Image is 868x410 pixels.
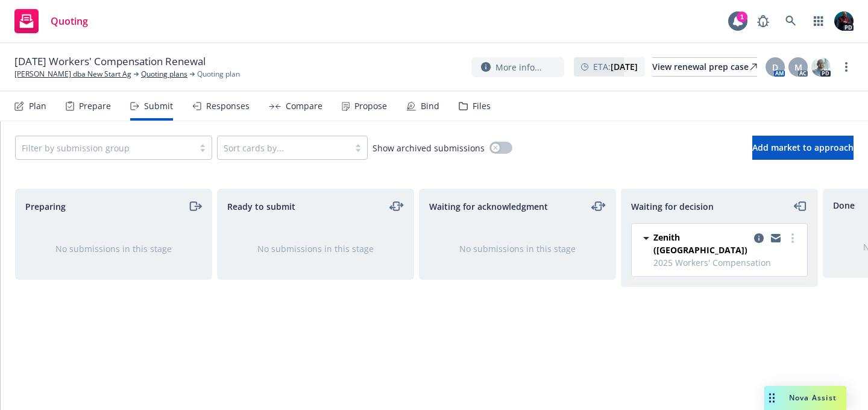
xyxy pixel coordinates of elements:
span: Add market to approach [752,142,854,153]
a: Quoting plans [141,69,187,80]
button: More info... [471,57,564,77]
div: Bind [421,101,439,111]
span: ETA : [593,60,638,73]
span: Waiting for decision [631,200,714,213]
span: Show archived submissions [373,142,485,154]
a: [PERSON_NAME] dba New Start Ag [14,69,131,80]
span: Ready to submit [227,200,295,213]
div: 1 [737,11,747,22]
div: View renewal prep case [652,58,757,76]
div: No submissions in this stage [439,242,596,255]
span: M [794,61,802,74]
div: Plan [29,101,46,111]
span: Preparing [25,200,66,213]
a: moveLeftRight [389,199,404,213]
a: copy logging email [769,231,783,245]
img: photo [834,11,854,31]
span: Done [833,199,855,212]
div: No submissions in this stage [35,242,192,255]
a: Report a Bug [751,9,775,33]
a: Quoting [10,4,93,38]
a: moveRight [187,199,202,213]
a: more [785,231,800,245]
div: Files [473,101,491,111]
span: 2025 Workers' Compensation [653,256,800,269]
div: Prepare [79,101,111,111]
img: photo [811,57,831,77]
div: No submissions in this stage [237,242,394,255]
div: Submit [144,101,173,111]
div: Compare [286,101,322,111]
a: moveLeftRight [591,199,606,213]
div: Propose [354,101,387,111]
span: Waiting for acknowledgment [429,200,548,213]
strong: [DATE] [611,61,638,72]
span: [DATE] Workers' Compensation Renewal [14,54,206,69]
div: Responses [206,101,250,111]
a: more [839,60,854,74]
div: Drag to move [764,386,779,410]
a: moveLeft [793,199,808,213]
span: Quoting [51,16,88,26]
button: Add market to approach [752,136,854,160]
a: View renewal prep case [652,57,757,77]
span: D [772,61,778,74]
button: Nova Assist [764,386,846,410]
a: copy logging email [752,231,766,245]
a: Switch app [807,9,831,33]
span: More info... [495,61,542,74]
a: Search [779,9,803,33]
span: Zenith ([GEOGRAPHIC_DATA]) [653,231,749,256]
span: Quoting plan [197,69,240,80]
span: Nova Assist [789,393,837,403]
